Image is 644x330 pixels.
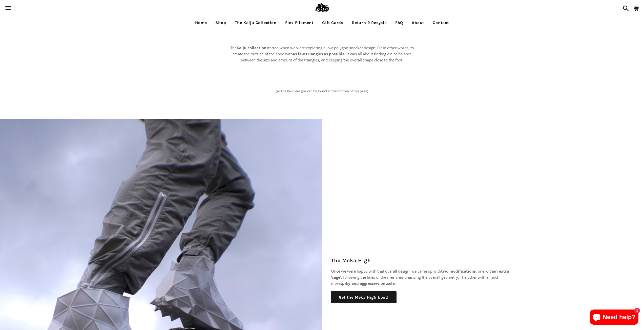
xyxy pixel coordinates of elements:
[441,269,476,274] strong: two modifications
[588,310,640,326] inbox-online-store-chat: Shopify online store chat
[261,83,383,99] p: (All the Kaiju designs can be found at the bottom of this page)
[293,51,345,56] strong: as few triangles as possible
[331,268,511,286] p: Once we were happy with that overall design, we came up with : one with , following the lines of ...
[281,16,317,29] a: Flex Filament
[318,16,347,29] a: Gift Cards
[191,16,211,29] a: Home
[228,45,416,63] p: The started when we were exploring a low-polygon sneaker design. Or in other words, to create the...
[212,16,230,29] a: Shop
[391,16,407,29] a: FAQ
[237,45,266,50] strong: Kaiju collection
[331,257,511,264] h2: The Meka High
[408,16,428,29] a: About
[348,16,390,29] a: Return 2 Recycle
[231,16,280,29] a: The Kaiju Collection
[331,269,509,280] strong: an extra ‘cage’
[340,281,395,286] strong: spiky and aggressive outsole
[429,16,453,29] a: Contact
[331,291,397,303] a: Get the Meka High boot!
